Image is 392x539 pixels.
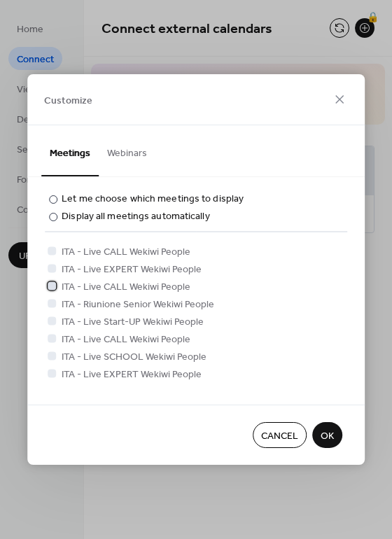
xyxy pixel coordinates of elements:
div: Let me choose which meetings to display [62,192,244,206]
button: Meetings [41,125,99,176]
span: ITA - Live EXPERT Wekiwi People [62,262,202,277]
span: ITA - Live CALL Wekiwi People [62,280,190,295]
span: Customize [44,93,92,108]
span: OK [321,429,334,444]
button: Webinars [99,125,155,175]
span: ITA - Riunione Senior Wekiwi People [62,297,214,312]
span: ITA - Live SCHOOL Wekiwi People [62,350,206,365]
div: Display all meetings automatically [62,209,209,224]
button: OK [312,422,342,448]
span: ITA - Live CALL Wekiwi People [62,245,190,260]
span: ITA - Live Start-UP Wekiwi People [62,315,204,330]
span: ITA - Live CALL Wekiwi People [62,332,190,347]
button: Cancel [253,422,307,448]
span: Cancel [261,429,298,444]
span: ITA - Live EXPERT Wekiwi People [62,367,202,382]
